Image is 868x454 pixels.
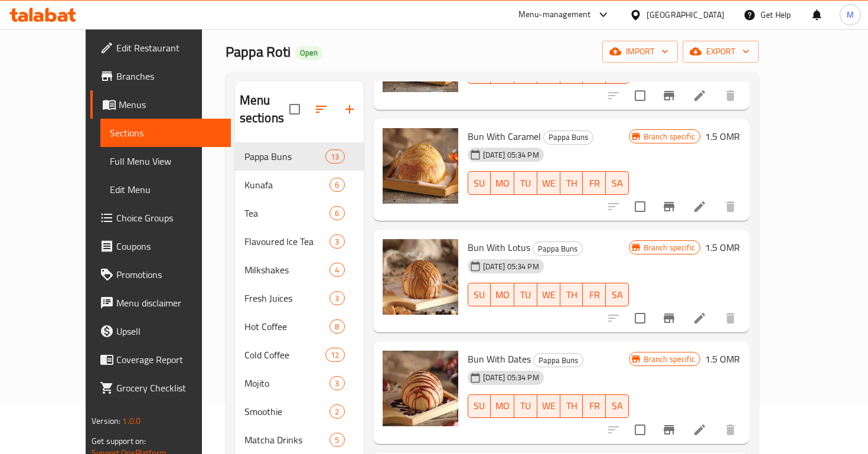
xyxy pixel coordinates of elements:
span: Select all sections [282,97,307,122]
button: MO [491,394,514,418]
span: 3 [330,293,344,304]
span: Bun With Caramel [468,128,541,145]
button: TH [560,283,583,306]
a: Coverage Report [90,345,230,374]
div: items [325,348,344,362]
h6: 1.5 OMR [705,351,740,367]
img: Bun With Lotus [383,239,458,315]
span: FR [588,175,601,192]
span: Edit Restaurant [116,41,221,55]
h2: Menu sections [240,92,289,127]
span: Pappa Buns [534,354,583,367]
button: FR [583,171,606,195]
div: items [329,404,344,419]
span: Get support on: [92,433,146,449]
span: [DATE] 05:34 PM [478,372,544,383]
div: Kunafa6 [235,171,364,199]
span: Menus [119,97,221,112]
div: Milkshakes4 [235,256,364,284]
button: delete [716,304,745,332]
span: 3 [330,378,344,389]
div: Pappa Buns [533,353,583,367]
div: items [329,178,344,192]
span: 13 [326,151,344,162]
span: Version: [92,413,120,429]
span: Open [295,48,322,58]
a: Edit menu item [693,423,707,437]
span: 12 [326,350,344,361]
span: Coverage Report [116,352,221,367]
a: Edit menu item [693,311,707,325]
span: Branch specific [639,354,700,365]
a: Menu disclaimer [90,289,230,317]
span: WE [542,286,556,303]
span: Bun With Lotus [468,239,530,256]
button: SA [606,283,629,306]
div: [GEOGRAPHIC_DATA] [647,8,725,21]
span: SA [611,286,624,303]
a: Edit menu item [693,89,707,103]
button: WE [537,171,560,195]
button: import [602,41,678,63]
span: SA [611,397,624,414]
span: Sections [110,126,221,140]
span: MO [495,175,510,192]
button: delete [716,192,745,221]
div: items [329,319,344,334]
button: TH [560,394,583,418]
span: 6 [330,179,344,191]
span: [DATE] 05:34 PM [478,261,544,272]
button: TU [514,394,537,418]
div: items [325,149,344,164]
span: TH [565,286,579,303]
button: TU [514,171,537,195]
button: Branch-specific-item [655,416,683,444]
div: Milkshakes [244,263,330,277]
span: Upsell [116,324,221,338]
div: items [329,206,344,220]
span: Menu disclaimer [116,296,221,310]
a: Coupons [90,232,230,260]
button: WE [537,283,560,306]
div: Flavoured Ice Tea [244,234,330,249]
div: Smoothie2 [235,397,364,426]
span: 1.0.0 [122,413,141,429]
span: Hot Coffee [244,319,330,334]
span: SU [473,397,487,414]
div: items [329,291,344,305]
div: Cold Coffee [244,348,325,362]
a: Edit menu item [693,200,707,214]
a: Full Menu View [100,147,230,175]
button: SU [468,394,491,418]
h6: 1.5 OMR [705,239,740,256]
span: Branches [116,69,221,83]
button: SA [606,171,629,195]
button: SU [468,283,491,306]
div: Tea [244,206,330,220]
div: items [329,234,344,249]
span: MO [495,397,510,414]
button: export [683,41,759,63]
span: TU [519,286,533,303]
span: export [692,44,749,59]
button: MO [491,171,514,195]
span: FR [588,397,601,414]
span: Pappa Buns [544,130,593,144]
div: Open [295,46,322,60]
img: Bun With Dates [383,351,458,426]
span: SA [611,175,624,192]
span: TU [519,397,533,414]
div: Mojito [244,376,330,390]
span: SU [473,175,487,192]
a: Menus [90,90,230,119]
span: Grocery Checklist [116,381,221,395]
button: WE [537,394,560,418]
div: Menu-management [518,8,591,22]
span: Kunafa [244,178,330,192]
button: Branch-specific-item [655,304,683,332]
button: TH [560,171,583,195]
span: Bun With Dates [468,350,531,368]
span: [DATE] 05:34 PM [478,149,544,161]
span: Select to update [628,306,652,331]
